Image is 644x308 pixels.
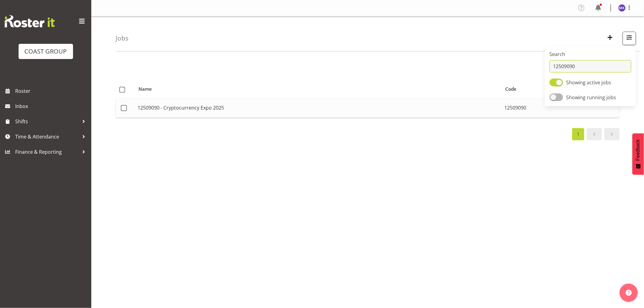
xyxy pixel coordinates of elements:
[15,102,88,111] span: Inbox
[15,132,79,141] span: Time & Attendance
[623,32,636,45] button: Filter Jobs
[635,139,641,161] span: Feedback
[15,117,79,126] span: Shifts
[135,98,502,117] td: 12509090 - Cryptocurrency Expo 2025
[632,133,644,175] button: Feedback - Show survey
[138,86,152,93] span: Name
[618,4,626,12] img: michelle-xiang8229.jpg
[502,98,619,117] td: 12509090
[15,86,88,96] span: Roster
[15,147,79,156] span: Finance & Reporting
[566,94,616,101] span: Showing running jobs
[566,79,611,86] span: Showing active jobs
[116,35,128,42] h4: Jobs
[604,32,617,45] button: Create New Job
[506,86,517,93] span: Code
[550,60,631,72] input: Search by name/code/number
[626,290,632,296] img: help-xxl-2.png
[5,15,55,27] img: Rosterit website logo
[550,51,631,58] label: Search
[25,47,67,56] div: COAST GROUP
